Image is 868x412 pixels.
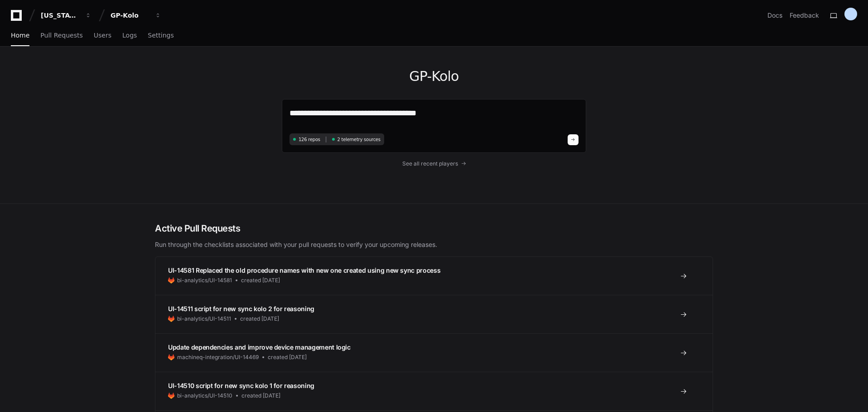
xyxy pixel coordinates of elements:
a: See all recent players [282,160,586,167]
button: [US_STATE] Pacific [37,7,95,24]
span: Users [94,33,111,38]
h2: Active Pull Requests [155,222,713,235]
h1: GP-Kolo [282,68,586,85]
span: UI-14510 script for new sync kolo 1 for reasoning [168,382,314,389]
span: Settings [148,33,174,38]
a: Settings [148,25,174,46]
span: Home [11,33,29,38]
a: Logs [122,25,137,46]
a: UI-14511 script for new sync kolo 2 for reasoningbi-analytics/UI-14511created [DATE] [155,295,713,333]
span: 2 telemetry sources [338,136,381,143]
span: Logs [122,33,137,38]
span: machineq-integration/UI-14469 [177,354,259,361]
div: GP-Kolo [111,11,149,20]
button: Feedback [790,11,819,20]
a: Docs [767,11,782,20]
p: Run through the checklists associated with your pull requests to verify your upcoming releases. [155,240,713,249]
a: Pull Requests [40,25,82,46]
div: [US_STATE] Pacific [41,11,80,20]
span: bi-analytics/UI-14510 [177,392,232,399]
a: UI-14510 script for new sync kolo 1 for reasoningbi-analytics/UI-14510created [DATE] [155,372,713,410]
span: UI-14511 script for new sync kolo 2 for reasoning [168,305,314,313]
span: Update dependencies and improve device management logic [168,343,351,351]
span: See all recent players [402,160,458,167]
span: Pull Requests [40,33,82,38]
a: Update dependencies and improve device management logicmachineq-integration/UI-14469created [DATE] [155,333,713,372]
span: 126 repos [299,136,320,143]
a: Home [11,25,29,46]
span: created [DATE] [241,277,280,284]
span: bi-analytics/UI-14511 [177,315,231,322]
span: UI-14581 Replaced the old procedure names with new one created using new sync process [168,266,440,274]
a: UI-14581 Replaced the old procedure names with new one created using new sync processbi-analytics... [155,257,713,295]
span: created [DATE] [241,392,280,399]
button: GP-Kolo [107,7,165,24]
span: created [DATE] [268,354,307,361]
span: created [DATE] [240,315,279,322]
a: Users [94,25,111,46]
span: bi-analytics/UI-14581 [177,277,232,284]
